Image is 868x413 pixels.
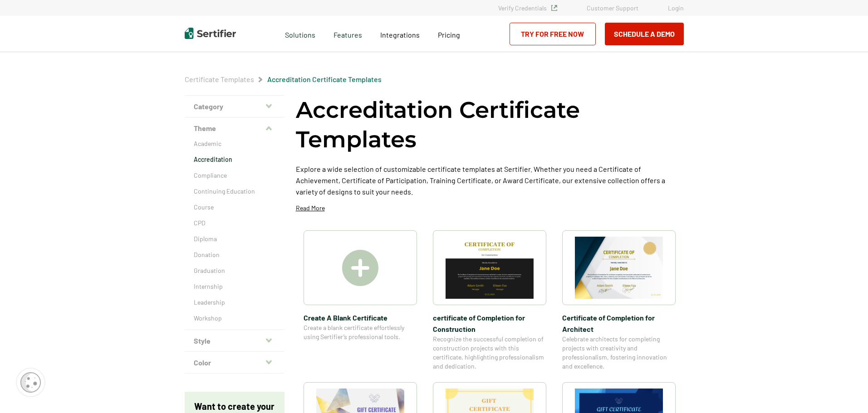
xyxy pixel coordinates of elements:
[446,237,534,299] img: certificate of Completion for Construction
[438,30,460,39] span: Pricing
[267,75,382,84] span: Accreditation Certificate Templates
[194,203,275,212] a: Course
[194,298,275,307] a: Leadership
[587,4,638,12] a: Customer Support
[433,335,546,371] span: Recognize the successful completion of construction projects with this certificate, highlighting ...
[304,323,417,341] span: Create a blank certificate effortlessly using Sertifier’s professional tools.
[194,139,275,148] a: Academic
[575,237,663,299] img: Certificate of Completion​ for Architect
[194,234,275,243] a: Diploma
[194,266,275,275] a: Graduation
[562,312,676,335] span: Certificate of Completion​ for Architect
[562,335,676,371] span: Celebrate architects for completing projects with creativity and professionalism, fostering innov...
[333,28,362,39] span: Features
[510,23,596,45] a: Try for Free Now
[185,75,254,83] a: Certificate Templates
[823,369,868,413] iframe: Chat Widget
[342,250,378,286] img: Create A Blank Certificate
[267,75,382,83] a: Accreditation Certificate Templates
[296,163,684,197] p: Explore a wide selection of customizable certificate templates at Sertifier. Whether you need a C...
[380,30,420,39] span: Integrations
[185,117,284,139] button: Theme
[194,282,275,291] a: Internship
[438,28,460,39] a: Pricing
[194,219,275,228] a: CPD
[562,230,676,371] a: Certificate of Completion​ for ArchitectCertificate of Completion​ for ArchitectCelebrate archite...
[668,4,684,12] a: Login
[605,23,684,45] button: Schedule a Demo
[296,95,684,154] h1: Accreditation Certificate Templates
[551,5,557,11] img: Verified
[194,187,275,196] a: Continuing Education
[185,330,284,352] button: Style
[498,4,557,12] a: Verify Credentials
[433,230,546,371] a: certificate of Completion for Constructioncertificate of Completion for ConstructionRecognize the...
[185,96,284,117] button: Category
[185,352,284,374] button: Color
[20,372,41,393] img: Cookie Popup Icon
[185,75,254,84] span: Certificate Templates
[185,139,284,330] div: Theme
[304,312,417,323] span: Create A Blank Certificate
[194,171,275,180] a: Compliance
[194,250,275,259] a: Donation
[296,204,325,213] p: Read More
[194,155,275,164] a: Accreditation
[285,28,315,39] span: Solutions
[185,75,382,84] div: Breadcrumb
[380,28,420,39] a: Integrations
[185,28,236,39] img: Sertifier | Digital Credentialing Platform
[433,312,546,335] span: certificate of Completion for Construction
[194,314,275,323] a: Workshop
